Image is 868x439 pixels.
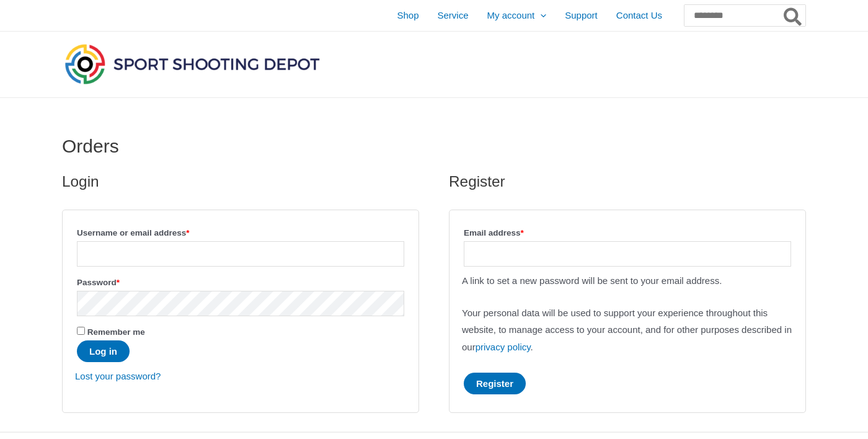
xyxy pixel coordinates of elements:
h2: Login [62,172,419,192]
h2: Register [449,172,806,192]
label: Email address [464,224,791,241]
button: Search [781,5,805,26]
button: Register [464,373,526,394]
p: A link to set a new password will be sent to your email address. [462,272,793,290]
img: Sport Shooting Depot [62,41,322,87]
label: Password [77,274,404,291]
button: Log in [77,340,130,362]
a: Lost your password? [75,371,161,381]
label: Username or email address [77,224,404,241]
span: Remember me [87,327,145,337]
a: privacy policy [476,342,531,352]
p: Your personal data will be used to support your experience throughout this website, to manage acc... [462,304,793,357]
h1: Orders [62,135,806,157]
input: Remember me [77,327,85,335]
